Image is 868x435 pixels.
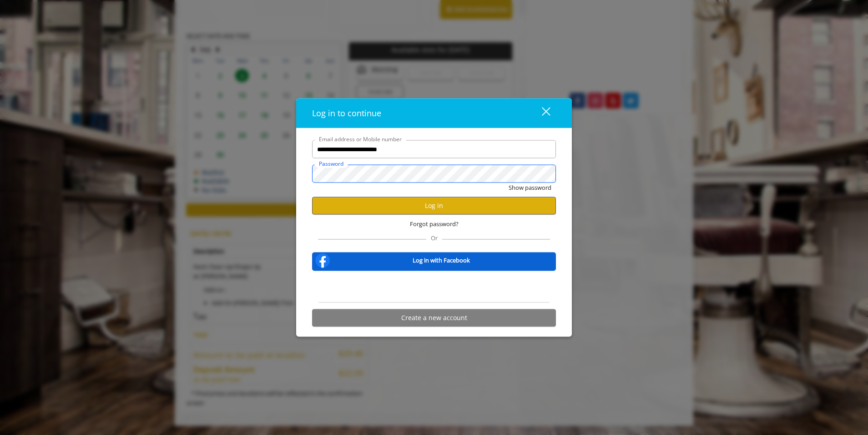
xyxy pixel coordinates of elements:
[312,140,556,158] input: Email address or Mobile number
[312,108,381,119] span: Log in to continue
[531,106,550,120] div: close dialog
[314,159,348,168] label: Password
[509,183,551,193] button: Show password
[426,233,442,242] span: Or
[410,219,459,229] span: Forgot password?
[312,165,556,183] input: Password
[388,277,480,297] iframe: Sign in with Google Button
[312,309,556,326] button: Create a new account
[314,135,406,143] label: Email address or Mobile number
[413,256,470,265] b: Log in with Facebook
[525,104,556,122] button: close dialog
[313,251,332,269] img: facebook-logo
[312,197,556,214] button: Log in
